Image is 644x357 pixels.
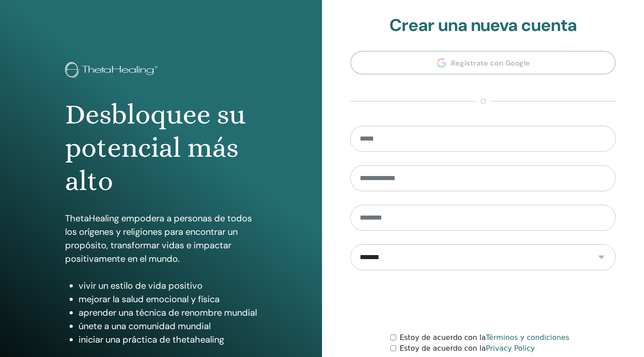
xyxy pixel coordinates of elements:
[486,344,535,353] a: Privacy Policy
[400,332,569,343] label: Estoy de acuerdo con la
[65,212,257,265] p: ThetaHealing empodera a personas de todos los orígenes y religiones para encontrar un propósito, ...
[79,319,257,333] li: únete a una comunidad mundial
[476,96,490,107] span: o
[415,284,551,319] iframe: reCAPTCHA
[79,279,257,292] li: vivir un estilo de vida positivo
[486,333,569,342] a: Términos y condiciones
[79,292,257,306] li: mejorar la salud emocional y física
[79,306,257,319] li: aprender una técnica de renombre mundial
[400,343,535,354] label: Estoy de acuerdo con la
[65,98,257,198] h1: Desbloquee su potencial más alto
[79,333,257,346] li: iniciar una práctica de thetahealing
[350,15,616,36] h2: Crear una nueva cuenta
